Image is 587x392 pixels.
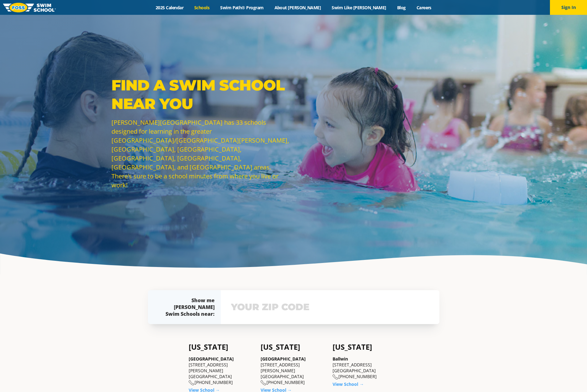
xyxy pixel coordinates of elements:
[3,3,56,12] img: FOSS Swim School Logo
[189,343,254,351] h4: [US_STATE]
[150,5,189,10] a: 2025 Calendar
[269,5,326,10] a: About [PERSON_NAME]
[333,374,338,380] img: location-phone-o-icon.svg
[411,5,437,10] a: Careers
[160,297,215,317] div: Show me [PERSON_NAME] Swim Schools near:
[189,380,195,386] img: location-phone-o-icon.svg
[333,381,364,387] a: View School →
[333,356,398,380] div: [STREET_ADDRESS] [GEOGRAPHIC_DATA] [PHONE_NUMBER]
[111,76,291,113] p: Find a Swim School Near You
[189,5,215,10] a: Schools
[215,5,269,10] a: Swim Path® Program
[111,118,291,190] p: [PERSON_NAME][GEOGRAPHIC_DATA] has 33 schools designed for learning in the greater [GEOGRAPHIC_DA...
[229,298,431,316] input: YOUR ZIP CODE
[261,356,326,386] div: [STREET_ADDRESS][PERSON_NAME] [GEOGRAPHIC_DATA] [PHONE_NUMBER]
[326,5,392,10] a: Swim Like [PERSON_NAME]
[333,343,398,351] h4: [US_STATE]
[392,5,411,10] a: Blog
[333,356,348,362] a: Ballwin
[261,380,266,386] img: location-phone-o-icon.svg
[261,356,306,362] a: [GEOGRAPHIC_DATA]
[189,356,254,386] div: [STREET_ADDRESS][PERSON_NAME] [GEOGRAPHIC_DATA] [PHONE_NUMBER]
[189,356,234,362] a: [GEOGRAPHIC_DATA]
[261,343,326,351] h4: [US_STATE]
